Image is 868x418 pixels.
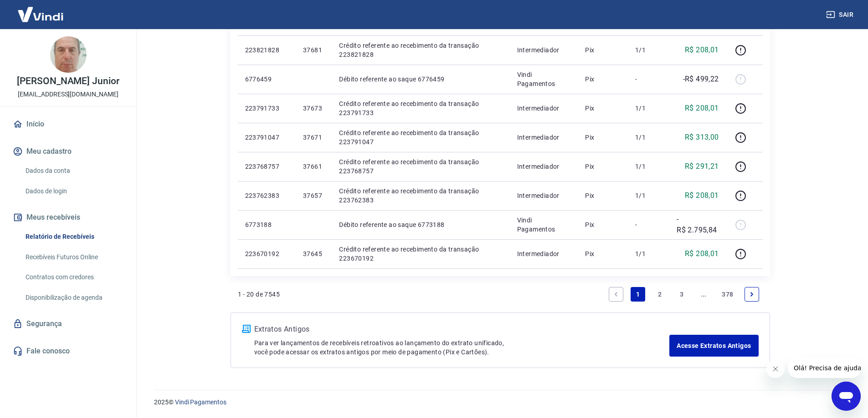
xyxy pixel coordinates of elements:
p: 37657 [303,191,324,200]
p: Pix [585,45,621,55]
a: Fale conosco [11,341,125,361]
p: 37673 [303,104,324,113]
p: Para ver lançamentos de recebíveis retroativos ao lançamento do extrato unificado, você pode aces... [254,338,670,357]
a: Dados de login [22,182,125,201]
iframe: Message from company [788,358,861,378]
img: e43392cd-7d7a-4876-9a8f-6e824b5c474a.jpeg [50,36,87,73]
p: R$ 313,00 [685,132,719,143]
p: [EMAIL_ADDRESS][DOMAIN_NAME] [18,90,118,99]
p: Pix [585,75,621,84]
p: Crédito referente ao recebimento da transação 223670192 [339,245,502,263]
a: Previous page [609,287,623,302]
p: 223670192 [245,249,288,258]
a: Page 378 [718,287,737,302]
p: Crédito referente ao recebimento da transação 223762383 [339,186,502,205]
p: R$ 208,01 [685,45,719,55]
a: Jump forward [696,287,711,302]
p: 223791047 [245,133,288,142]
p: Intermediador [517,104,571,113]
p: Crédito referente ao recebimento da transação 223791047 [339,128,502,146]
p: Intermediador [517,162,571,171]
p: Extratos Antigos [254,324,670,335]
p: Crédito referente ao recebimento da transação 223768757 [339,157,502,176]
p: 1/1 [635,104,662,113]
p: 1/1 [635,133,662,142]
button: Meu cadastro [11,141,125,161]
p: [PERSON_NAME] Junior [17,76,119,86]
a: Next page [745,287,759,302]
p: 37661 [303,162,324,171]
a: Page 3 [674,287,689,302]
p: 223768757 [245,162,288,171]
p: 1/1 [635,249,662,258]
p: Intermediador [517,45,571,55]
p: Vindi Pagamentos [517,70,571,88]
a: Acesse Extratos Antigos [669,335,758,357]
iframe: Button to launch messaging window [832,382,861,411]
p: Débito referente ao saque 6776459 [339,75,502,84]
a: Vindi Pagamentos [175,398,226,406]
a: Page 2 [652,287,667,302]
p: 1/1 [635,162,662,171]
p: R$ 208,01 [685,248,719,259]
p: 223821828 [245,45,288,55]
p: Pix [585,191,621,200]
p: R$ 208,01 [685,103,719,114]
p: Débito referente ao saque 6773188 [339,220,502,229]
p: - [635,75,662,84]
p: -R$ 499,22 [683,74,719,85]
p: Pix [585,162,621,171]
p: 2025 © [154,398,846,407]
iframe: Close message [766,360,785,378]
p: 37645 [303,249,324,258]
p: 223791733 [245,104,288,113]
p: R$ 291,21 [685,161,719,172]
img: Vindi [11,0,70,28]
ul: Pagination [605,283,762,305]
img: ícone [242,325,251,333]
a: Início [11,114,125,134]
a: Dados da conta [22,161,125,180]
p: Crédito referente ao recebimento da transação 223821828 [339,41,502,59]
p: Pix [585,104,621,113]
p: Intermediador [517,191,571,200]
p: Pix [585,220,621,229]
p: 6776459 [245,75,288,84]
a: Recebíveis Futuros Online [22,248,125,267]
p: 223762383 [245,191,288,200]
p: 1/1 [635,45,662,55]
p: Crédito referente ao recebimento da transação 223791733 [339,99,502,117]
p: Pix [585,133,621,142]
p: 37681 [303,45,324,55]
p: Pix [585,249,621,258]
p: 6773188 [245,220,288,229]
p: 1 - 20 de 7545 [238,290,280,299]
p: - [635,220,662,229]
p: Intermediador [517,133,571,142]
a: Disponibilização de agenda [22,288,125,307]
p: Intermediador [517,249,571,258]
p: Vindi Pagamentos [517,216,571,234]
a: Page 1 is your current page [631,287,645,302]
a: Contratos com credores [22,268,125,287]
a: Segurança [11,314,125,334]
p: -R$ 2.795,84 [677,214,719,236]
p: 1/1 [635,191,662,200]
p: 37671 [303,133,324,142]
span: Olá! Precisa de ajuda? [5,6,77,14]
a: Relatório de Recebíveis [22,227,125,246]
p: R$ 208,01 [685,190,719,201]
button: Meus recebíveis [11,207,125,227]
button: Sair [824,6,857,23]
